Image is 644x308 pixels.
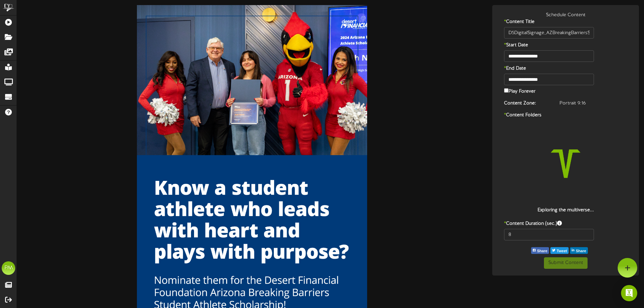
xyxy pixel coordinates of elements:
button: Share [531,247,549,254]
strong: Exploring the multiverse... [538,208,594,213]
button: Submit Content [544,257,588,269]
label: End Date [499,65,588,72]
button: Tweet [550,247,569,254]
label: Start Date [499,42,588,49]
label: Content Title [499,19,588,25]
label: Content Duration (sec.) [499,220,632,227]
label: Play Forever [504,87,535,95]
input: Play Forever [504,88,508,93]
div: Open Intercom Messenger [621,285,637,301]
div: Portrait 9:16 [554,100,632,107]
label: Content Folders [499,112,632,119]
button: Share [570,247,588,254]
img: loading-spinner-3.png [522,120,609,207]
span: Share [536,247,549,255]
input: Title of this Content [504,27,594,39]
label: Content Zone: [499,100,554,107]
span: Tweet [555,247,568,255]
div: Schedule Content [494,12,637,19]
span: Share [574,247,588,255]
div: PM [2,261,15,275]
